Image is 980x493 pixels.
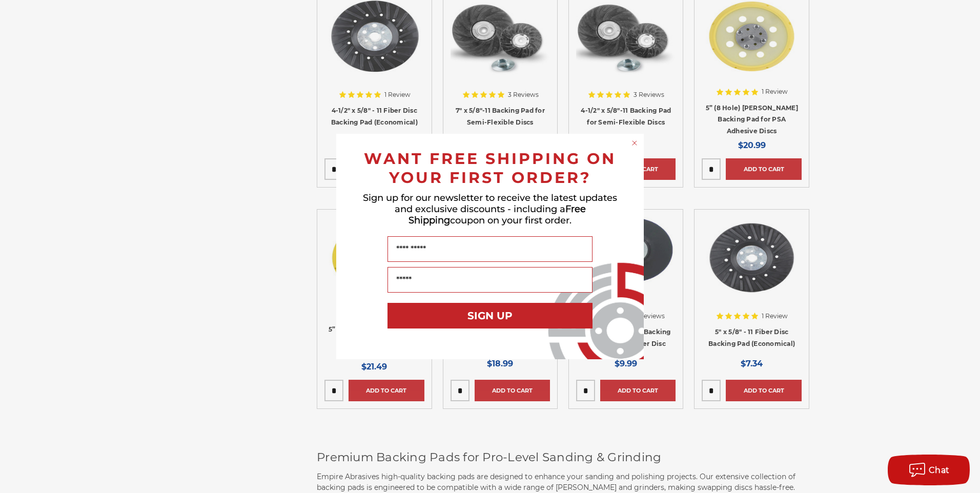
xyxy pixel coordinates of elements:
button: SIGN UP [387,303,593,328]
button: Chat [888,455,970,485]
span: Chat [929,465,950,475]
span: Free Shipping [409,203,586,226]
span: Sign up for our newsletter to receive the latest updates and exclusive discounts - including a co... [363,192,617,226]
span: WANT FREE SHIPPING ON YOUR FIRST ORDER? [364,149,616,187]
button: Close dialog [629,138,640,148]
